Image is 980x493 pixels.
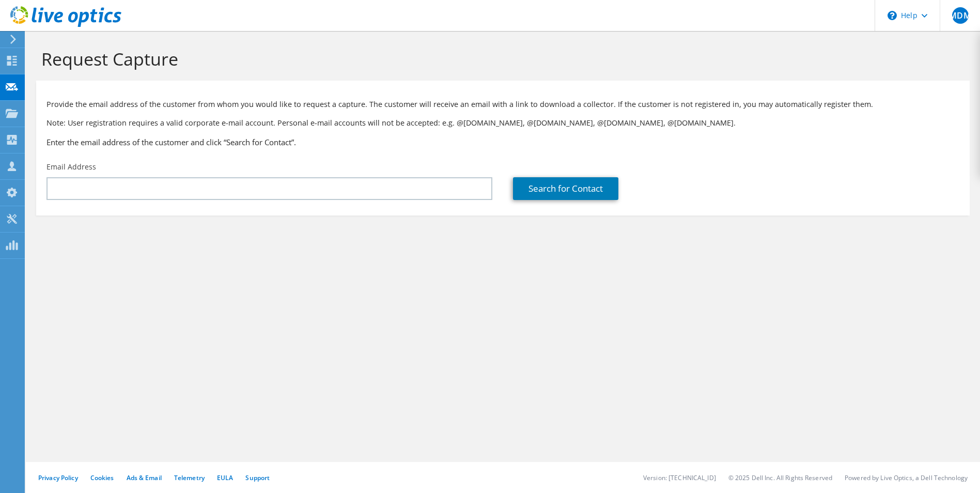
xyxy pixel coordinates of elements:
a: EULA [217,473,233,482]
label: Email Address [46,162,96,172]
a: Search for Contact [513,177,618,200]
li: Version: [TECHNICAL_ID] [643,473,716,482]
a: Cookies [90,473,114,482]
a: Ads & Email [127,473,162,482]
a: Telemetry [174,473,205,482]
li: Powered by Live Optics, a Dell Technology [845,473,968,482]
p: Provide the email address of the customer from whom you would like to request a capture. The cust... [46,99,959,110]
svg: \n [888,11,897,20]
a: Support [245,473,270,482]
h3: Enter the email address of the customer and click “Search for Contact”. [46,136,959,148]
a: Privacy Policy [38,473,78,482]
span: MDM [952,7,969,24]
h1: Request Capture [41,48,959,70]
li: © 2025 Dell Inc. All Rights Reserved [728,473,832,482]
p: Note: User registration requires a valid corporate e-mail account. Personal e-mail accounts will ... [46,117,959,129]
